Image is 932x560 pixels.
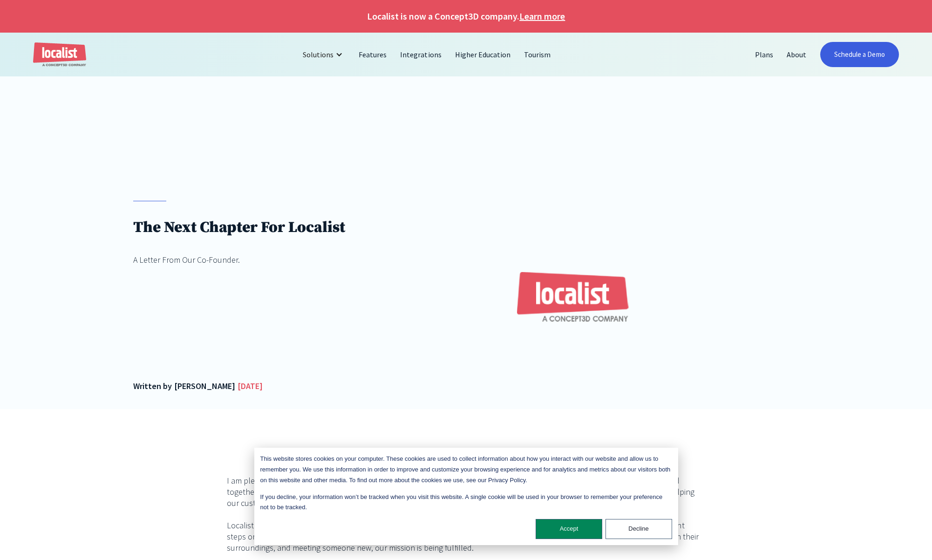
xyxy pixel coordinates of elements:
[519,9,565,23] a: Learn more
[296,43,352,66] div: Solutions
[260,492,672,513] p: If you decline, your information won’t be tracked when you visit this website. A single cookie wi...
[820,42,898,67] a: Schedule a Demo
[238,380,263,392] div: [DATE]
[133,218,345,237] h1: The Next Chapter For Localist
[605,519,672,539] button: Decline
[174,380,235,392] div: [PERSON_NAME]
[133,253,345,266] div: A Letter From Our Co-Founder.
[33,42,86,67] a: home
[748,43,780,66] a: Plans
[133,380,172,392] div: Written by
[449,43,517,66] a: Higher Education
[352,43,394,66] a: Features
[394,43,448,66] a: Integrations
[260,454,672,485] p: This website stores cookies on your computer. These cookies are used to collect information about...
[780,43,813,66] a: About
[303,49,333,60] div: Solutions
[254,448,678,545] div: Cookie banner
[536,519,602,539] button: Accept
[517,43,558,66] a: Tourism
